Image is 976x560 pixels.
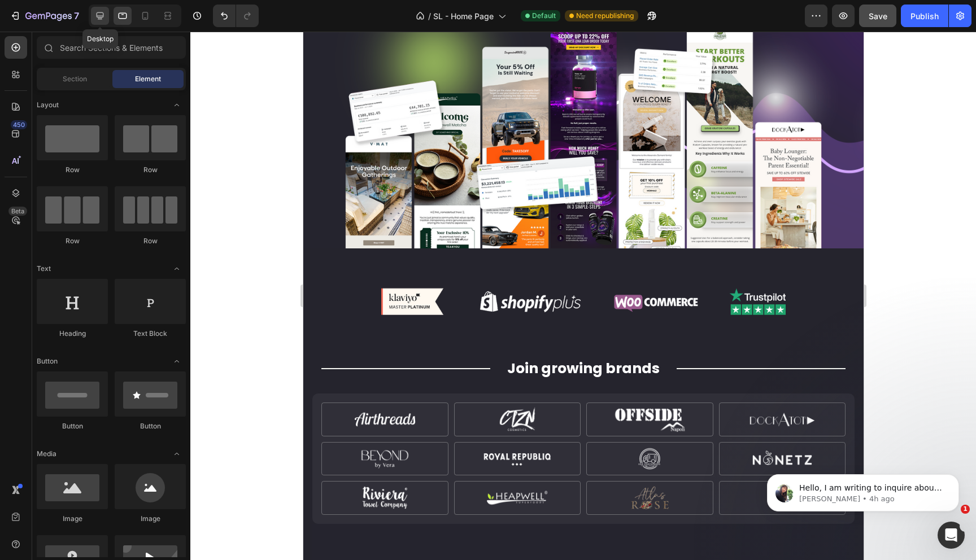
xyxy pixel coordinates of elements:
[433,10,494,22] span: SL - Home Page
[576,11,634,21] span: Need republishing
[37,165,108,175] div: Row
[115,514,186,524] div: Image
[961,505,970,514] span: 1
[115,329,186,339] div: Text Block
[168,352,186,370] span: Toggle open
[115,236,186,246] div: Row
[303,32,864,560] iframe: Design area
[428,10,431,22] span: /
[135,74,161,84] span: Element
[8,207,27,216] div: Beta
[174,374,255,401] img: gempages_572965182523835508-d58dfa86-8236-433b-bc57-18ef0306147d.png
[938,522,965,549] iframe: Intercom live chat
[869,11,887,21] span: Save
[115,165,186,175] div: Row
[306,414,387,441] img: gempages_572965182523835508-bb74c0fa-3d0f-4253-ac2c-d16a95af57ed.png
[174,453,255,480] img: gempages_572965182523835508-00459dac-ef8f-4288-9f0a-69899a037cef.png
[37,421,108,431] div: Button
[37,449,56,459] span: Media
[41,374,122,401] img: gempages_572965182523835508-d2604041-e8ae-4a0b-aaf9-9d2dd1b82a07.png
[750,450,976,530] iframe: Intercom notifications message
[901,5,948,27] button: Publish
[168,96,186,114] span: Toggle open
[439,453,520,480] img: gempages_572965182523835508-6fc184d3-b60f-4535-96ef-0d8afcadc174.png
[306,374,387,401] img: gempages_572965182523835508-0bc32675-829b-4ae6-a2e0-5f2695a8fbcd.png
[37,236,108,246] div: Row
[37,514,108,524] div: Image
[439,374,520,401] img: gempages_572965182523835508-4583274d-8b9b-494b-a02a-6731aa5b0e2b.png
[115,421,186,431] div: Button
[37,264,51,274] span: Text
[213,5,259,27] div: Undo/Redo
[532,11,556,21] span: Default
[168,260,186,278] span: Toggle open
[859,5,896,27] button: Save
[306,453,387,480] img: gempages_572965182523835508-1480a62c-bb9c-4954-a1b8-e7795d043925.png
[37,100,59,110] span: Layout
[196,327,365,348] h2: Join growing brands
[74,9,79,23] p: 7
[63,74,87,84] span: Section
[168,445,186,463] span: Toggle open
[5,5,84,27] button: 7
[41,453,122,480] img: gempages_572965182523835508-65daf68b-0bc0-40db-bf39-62e084c19110.png
[41,414,122,441] img: gempages_572965182523835508-10d3ecc7-82c5-4799-9eaf-ea2e1520eed7.png
[11,120,27,129] div: 450
[910,10,939,22] div: Publish
[37,356,58,366] span: Button
[174,414,255,441] img: gempages_572965182523835508-a780c5fc-1929-4889-8258-90bea6fbc7f1.png
[37,329,108,339] div: Heading
[439,414,520,441] img: gempages_572965182523835508-279d086b-ff26-438c-8c77-798d728c06d4.png
[37,36,186,59] input: Search Sections & Elements
[78,251,483,290] img: gempages_572965182523835508-c847fc6c-2171-4925-b545-0156794b2efb.png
